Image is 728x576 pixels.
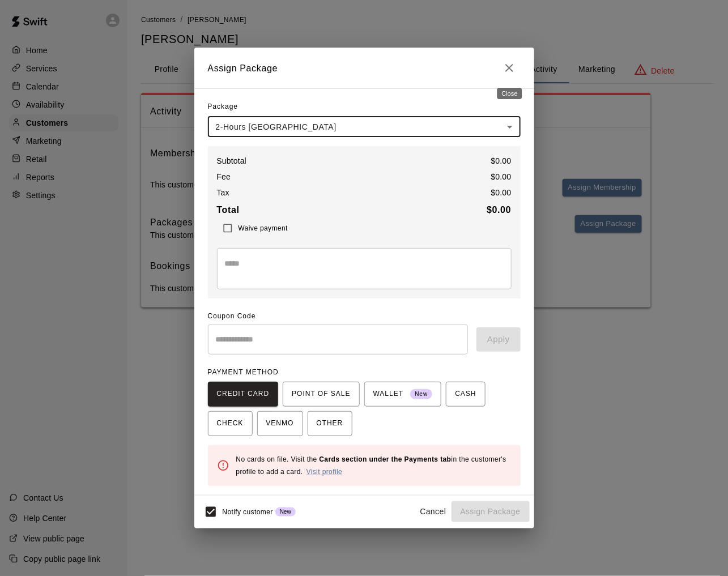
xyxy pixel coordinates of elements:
[208,116,521,137] div: 2-Hours [GEOGRAPHIC_DATA]
[208,368,279,376] span: PAYMENT METHOD
[306,468,343,476] a: Visit profile
[217,205,240,215] b: Total
[208,98,239,116] span: Package
[266,415,294,433] span: VENMO
[487,205,511,215] b: $ 0.00
[208,411,253,436] button: CHECK
[194,48,534,88] h2: Assign Package
[320,455,452,463] b: Cards section under the Payments tab
[217,171,231,182] p: Fee
[275,509,296,515] span: New
[317,415,343,433] span: OTHER
[236,455,506,476] span: No cards on file. Visit the in the customer's profile to add a card.
[497,88,522,99] div: Close
[491,171,512,182] p: $ 0.00
[283,382,359,407] button: POINT OF SALE
[217,187,229,198] p: Tax
[217,155,247,167] p: Subtotal
[364,382,442,407] button: WALLET New
[491,187,512,198] p: $ 0.00
[292,385,350,403] span: POINT OF SALE
[455,385,476,403] span: CASH
[223,508,273,516] span: Notify customer
[498,57,521,79] button: Close
[239,224,288,232] span: Waive payment
[208,382,279,407] button: CREDIT CARD
[446,382,485,407] button: CASH
[491,155,512,167] p: $ 0.00
[308,411,352,436] button: OTHER
[257,411,303,436] button: VENMO
[217,415,244,433] span: CHECK
[410,387,432,402] span: New
[373,385,433,403] span: WALLET
[415,501,452,522] button: Cancel
[217,385,270,403] span: CREDIT CARD
[208,308,521,326] span: Coupon Code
